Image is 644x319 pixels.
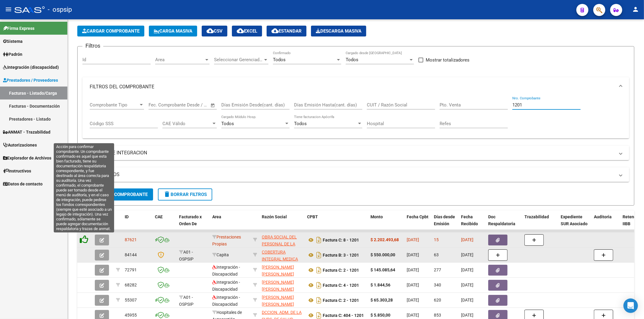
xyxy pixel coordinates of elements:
mat-panel-title: FILTROS DEL COMPROBANTE [90,84,615,90]
span: Prestaciones Propias [212,235,241,246]
span: - ospsip [48,3,72,16]
button: Estandar [267,26,306,36]
span: Autorizaciones [3,142,37,148]
mat-icon: cloud_download [237,27,244,34]
span: [DATE] [407,298,419,302]
i: Descargar documento [315,235,323,245]
button: Open calendar [210,102,216,109]
strong: $ 1.844,56 [370,283,390,287]
button: Cargar Comprobante [77,26,144,36]
datatable-header-cell: Trazabilidad [522,210,558,237]
mat-icon: menu [5,6,12,13]
span: Trazabilidad [524,214,549,219]
span: Días desde Emisión [434,214,455,226]
strong: $ 2.202.493,68 [370,237,399,242]
span: Buscar Comprobante [88,192,148,197]
strong: Factura C: 8 - 1201 [323,238,359,242]
span: 87621 [125,237,137,242]
span: COBERTURA INTEGRAL MEDICA SA [262,250,298,268]
span: CSV [207,28,223,34]
input: Start date [149,102,168,108]
span: Cargar Comprobante [82,28,139,34]
mat-expansion-panel-header: FILTROS DEL COMPROBANTE [82,77,629,96]
strong: Factura C: 2 - 1201 [323,268,359,273]
span: [DATE] [461,298,473,302]
span: Razón Social [262,214,287,219]
datatable-header-cell: Area [210,210,251,237]
button: CSV [202,26,227,36]
i: Descargar documento [315,250,323,260]
span: 15 [434,237,439,242]
span: Area [155,57,204,62]
mat-icon: search [88,191,95,198]
span: Integración - Discapacidad [212,265,240,276]
span: Fecha Cpbt [407,214,428,219]
span: Prestadores / Proveedores [3,77,58,84]
datatable-header-cell: Razón Social [259,210,305,237]
span: Expediente SUR Asociado [561,214,588,226]
span: 340 [434,283,441,287]
mat-panel-title: MAS FILTROS [90,171,615,178]
span: [DATE] [407,267,419,272]
span: Mostrar totalizadores [426,56,469,64]
strong: Factura C: 2 - 1201 [323,298,359,303]
span: 620 [434,298,441,302]
datatable-header-cell: Fecha Recibido [459,210,486,237]
span: Instructivos [3,168,31,174]
mat-expansion-panel-header: FILTROS DE INTEGRACION [82,146,629,160]
span: [DATE] [407,252,419,257]
datatable-header-cell: ID [122,210,152,237]
span: ANMAT - Trazabilidad [3,129,50,135]
span: 84144 [125,252,137,257]
span: [DATE] [461,283,473,287]
span: CAE [155,214,163,219]
span: Descarga Masiva [316,28,361,34]
span: 72791 [125,267,137,272]
strong: Factura B: 3 - 1201 [323,253,359,257]
span: A01 - OSPSIP [179,250,194,261]
div: 20266673281 [262,294,302,307]
datatable-header-cell: Expediente SUR Asociado [558,210,591,237]
span: [DATE] [461,267,473,272]
h3: Filtros [82,42,103,50]
span: Todos [346,57,358,62]
div: 20225591807 [262,279,302,292]
mat-icon: person [632,6,639,13]
span: Padrón [3,51,22,58]
span: [DATE] [407,237,419,242]
span: Estandar [271,28,302,34]
datatable-header-cell: Doc Respaldatoria [486,210,522,237]
span: ID [125,214,129,219]
button: EXCEL [232,26,262,36]
span: Firma Express [3,25,34,32]
span: Integración - Discapacidad [212,280,240,292]
mat-icon: cloud_download [207,27,214,34]
span: 853 [434,313,441,317]
div: Open Intercom Messenger [623,298,638,313]
datatable-header-cell: Fecha Cpbt [404,210,431,237]
i: Descargar documento [315,280,323,290]
mat-expansion-panel-header: MAS FILTROS [82,167,629,182]
span: Integración - Discapacidad [212,295,240,307]
mat-icon: delete [163,191,171,198]
span: CPBT [307,214,318,219]
mat-panel-title: FILTROS DE INTEGRACION [90,150,615,156]
strong: $ 145.085,64 [370,267,395,272]
span: Borrar Filtros [163,192,207,197]
div: 30708754257 [262,249,302,261]
span: [DATE] [407,313,419,317]
span: [DATE] [461,313,473,317]
button: Borrar Filtros [158,188,212,201]
span: Doc Respaldatoria [488,214,515,226]
datatable-header-cell: CPBT [305,210,368,237]
datatable-header-cell: Auditoria [591,210,620,237]
span: Sistema [3,38,23,45]
span: OBRA SOCIAL DEL PERSONAL DE LA ACTIVIDAD CERVECERA Y AFINES O S P A C A [262,235,298,267]
span: 63 [434,252,439,257]
span: Capita [212,252,229,257]
span: Monto [370,214,383,219]
datatable-header-cell: Monto [368,210,404,237]
input: End date [174,102,203,108]
span: Fecha Recibido [461,214,478,226]
span: Retencion IIBB [623,214,642,226]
